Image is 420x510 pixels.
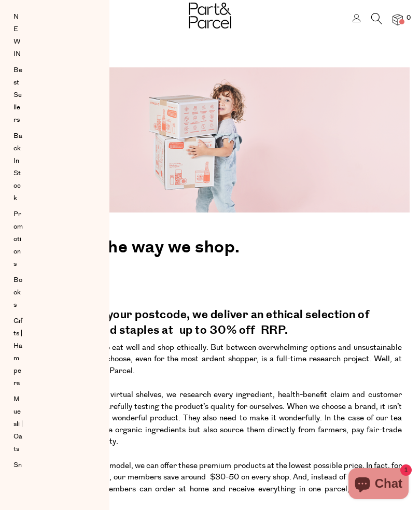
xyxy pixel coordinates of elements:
img: Part&Parcel [189,3,231,29]
a: Muesli | Oats [13,393,23,455]
img: 220427_Part_Parcel-0698-1344x490.png [10,67,410,212]
h2: For good. [18,263,402,297]
a: Snacks [13,459,23,496]
a: Back In Stock [13,130,23,204]
span: 0 [404,13,413,23]
a: 0 [393,14,403,25]
p: All Australians deserve to eat well and shop ethically. But between overwhelming options and unsu... [18,338,402,381]
p: Before any item hits our virtual shelves, we research every ingredient, health-benefit claim and ... [18,386,402,451]
a: NEW IN [13,10,23,60]
a: Best Sellers [13,64,23,126]
a: Promotions [13,208,23,270]
h4: No matter what your postcode, we deliver an ethical selection of healthy household staples at up ... [18,302,402,338]
h2: Changing the way we shop. [18,228,402,262]
inbox-online-store-chat: Shopify online store chat [345,468,412,502]
a: Books [13,274,23,311]
a: Gifts | Hampers [13,315,23,389]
